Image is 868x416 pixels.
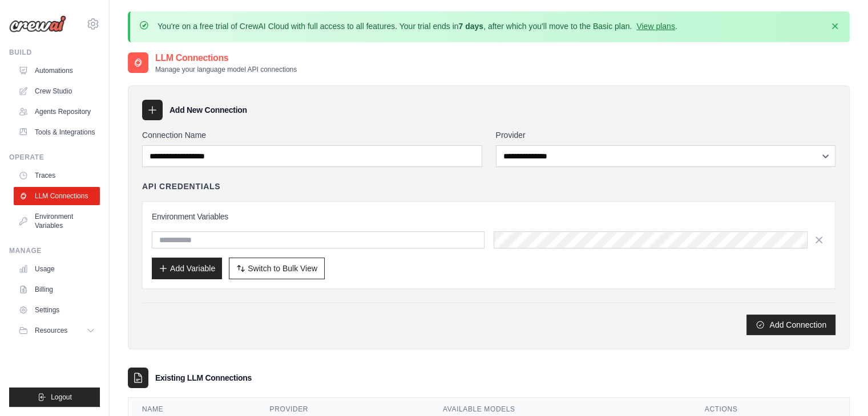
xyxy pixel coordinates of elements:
strong: 7 days [458,22,483,31]
p: Manage your language model API connections [155,65,297,74]
h3: Environment Variables [152,211,826,222]
a: Crew Studio [14,82,100,100]
a: Settings [14,301,100,319]
div: Build [9,48,100,57]
button: Add Variable [152,258,222,279]
label: Provider [496,129,836,141]
p: You're on a free trial of CrewAI Cloud with full access to all features. Your trial ends in , aft... [158,21,677,32]
h4: API Credentials [142,181,220,192]
span: Logout [51,393,72,402]
h3: Add New Connection [169,104,247,116]
button: Switch to Bulk View [229,258,325,279]
a: Environment Variables [14,207,100,235]
a: Tools & Integrations [14,123,100,141]
h2: LLM Connections [155,51,297,65]
span: Switch to Bulk View [248,263,317,274]
a: Usage [14,260,100,278]
button: Resources [14,321,100,340]
button: Logout [9,388,100,407]
button: Add Connection [746,315,835,335]
a: Traces [14,166,100,185]
h3: Existing LLM Connections [155,372,252,384]
img: Logo [9,15,66,32]
a: Automations [14,62,100,80]
div: Operate [9,153,100,162]
a: Agents Repository [14,103,100,121]
span: Resources [35,326,67,335]
label: Connection Name [142,129,482,141]
a: Billing [14,280,100,299]
div: Manage [9,246,100,255]
a: LLM Connections [14,187,100,205]
a: View plans [636,22,675,31]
